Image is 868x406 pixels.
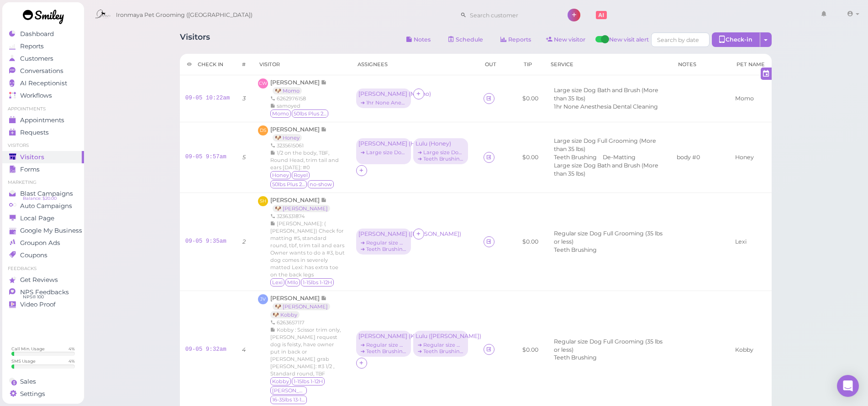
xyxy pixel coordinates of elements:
span: Romeo [270,386,307,395]
span: Honey [270,171,291,179]
span: Sales [20,378,36,385]
th: Out [478,54,503,75]
span: [PERSON_NAME] [270,295,321,302]
a: 🐶 Momo [273,87,302,94]
a: Auto Campaigns [2,200,84,212]
div: ➔ Regular size Dog Full Grooming (35 lbs or less) [358,342,409,348]
li: Teeth Brushing [552,354,599,362]
li: Teeth Brushing [552,246,599,254]
span: Conversations [20,67,63,75]
a: Visitors [2,151,84,163]
span: Appointments [20,116,64,124]
a: Customers [2,52,84,65]
span: Note [321,197,327,203]
span: Requests [20,129,49,136]
li: Large size Dog Bath and Brush (More than 35 lbs) [552,161,666,178]
li: Regular size Dog Full Grooming (35 lbs or less) [552,229,666,246]
a: 🐶 [PERSON_NAME] [273,205,330,212]
span: Momo [270,109,291,118]
span: Customers [20,55,53,62]
span: Auto Campaigns [20,202,72,210]
div: Lulu ( Honey ) [416,141,466,147]
div: Momo [735,94,766,103]
a: Get Reviews [2,274,84,286]
span: Note [321,126,327,133]
a: [PERSON_NAME] 🐶 Honey [270,126,327,141]
li: 1hr None Anesthesia Dental Cleaning [552,103,660,111]
span: Local Page [20,214,54,222]
span: CW [258,78,268,88]
div: 3236331874 [270,213,345,220]
span: Video Proof [20,301,56,308]
span: Lexi [270,278,284,286]
span: Note [321,295,327,302]
div: [PERSON_NAME] (Honey) ➔ Large size Dog Full Grooming (More than 35 lbs) Lulu (Honey) ➔ Large size... [356,138,470,165]
span: 50lbs Plus 21-25H [292,109,328,118]
span: Workflows [20,92,52,99]
span: Dashboard [20,30,54,38]
div: [PERSON_NAME] (Kobby) ➔ Regular size Dog Full Grooming (35 lbs or less) ➔ Teeth Brushing Lulu ([P... [356,331,470,358]
a: Workflows [2,89,84,102]
span: NPS Feedbacks [20,288,69,296]
li: Marketing [2,179,84,186]
div: Check-in [712,32,760,47]
div: ➔ Teeth Brushing [416,156,466,162]
div: ➔ Regular size Dog Full Grooming (35 lbs or less) [358,239,409,246]
div: ➔ Large size Dog Full Grooming (More than 35 lbs) [358,149,409,156]
div: ➔ 1hr None Anesthesia Dental Cleaning [358,99,409,106]
th: Assignees [351,54,478,75]
div: [PERSON_NAME] ( [PERSON_NAME] ) [358,231,409,237]
th: Check in [180,54,236,75]
a: Sales [2,375,84,388]
span: 50lbs Plus 21-25H [270,180,307,188]
a: Local Page [2,212,84,224]
i: 4 [242,346,246,353]
a: Reports [493,32,539,47]
span: Reports [20,42,44,50]
a: [PERSON_NAME] 🐶 [PERSON_NAME] 🐶 Kobby [270,295,332,318]
span: Forms [20,166,40,173]
div: ➔ Teeth Brushing [358,348,409,354]
span: 1/2 on the body, TBF, Round Head, trim tail and ears [DATE]: #0 [270,150,339,171]
span: Blast Campaigns [20,190,73,198]
div: ➔ Large size Dog Bath and Brush (More than 35 lbs) [416,149,466,156]
input: Search by date [651,32,710,47]
span: [PERSON_NAME] [270,79,321,86]
span: 1-15lbs 1-12H [292,377,325,385]
div: 6263657117 [270,319,345,326]
div: Lexi [735,238,766,246]
a: Appointments [2,114,84,126]
span: [PERSON_NAME] [270,197,321,203]
span: Balance: $20.00 [23,195,57,202]
div: SMS Usage [11,358,36,364]
div: 3235615061 [270,142,345,149]
a: AI Receptionist [2,77,84,89]
a: NPS Feedbacks NPS® 100 [2,286,84,298]
a: Groupon Ads [2,237,84,249]
div: [PERSON_NAME] ( Kobby ) [358,333,409,339]
div: 4 % [68,358,75,364]
div: [PERSON_NAME] ( Momo ) [358,91,409,97]
div: 6262976158 [270,95,329,102]
span: [PERSON_NAME]: ( [PERSON_NAME]) Check for matting #5, standard round, tbf, trim tail and ears Own... [270,220,345,278]
td: $0.00 [517,193,544,291]
a: Video Proof [2,298,84,311]
span: no-show [308,180,334,188]
span: Royel [292,171,310,179]
a: Google My Business [2,224,84,237]
a: 09-05 9:35am [185,238,226,245]
span: Groupon Ads [20,239,60,247]
span: 1-15lbs 1-12H [301,278,334,286]
span: 16-35lbs 13-15H [270,396,307,404]
span: DS [258,125,268,135]
a: 09-05 10:22am [185,95,230,101]
div: Honey [735,153,766,161]
span: Note [321,79,327,86]
a: Requests [2,126,84,139]
span: Visitors [20,153,44,161]
th: Visitor [253,54,350,75]
div: ➔ Teeth Brushing [358,246,409,252]
span: Coupons [20,251,47,259]
a: Settings [2,388,84,400]
li: Large size Dog Full Grooming (More than 35 lbs) [552,137,666,153]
